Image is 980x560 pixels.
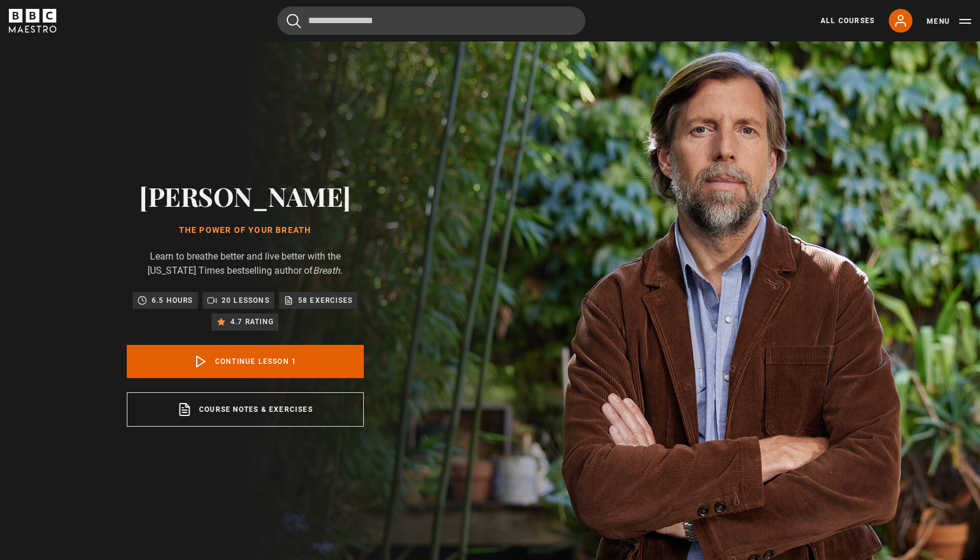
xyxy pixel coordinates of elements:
p: 4.7 rating [230,316,274,328]
i: Breath [313,265,340,276]
a: Course notes & exercises [127,392,364,427]
input: Search [277,7,585,35]
h2: [PERSON_NAME] [127,181,364,211]
button: Toggle navigation [927,15,971,27]
p: 20 lessons [222,295,270,306]
svg: BBC Maestro [9,9,56,33]
a: All Courses [821,15,875,26]
p: 6.5 hours [152,295,193,306]
a: Continue lesson 1 [127,345,364,378]
h1: The Power of Your Breath [127,226,364,235]
p: 58 exercises [298,295,353,306]
button: Submit the search query [287,14,301,28]
p: Learn to breathe better and live better with the [US_STATE] Times bestselling author of . [127,249,364,278]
